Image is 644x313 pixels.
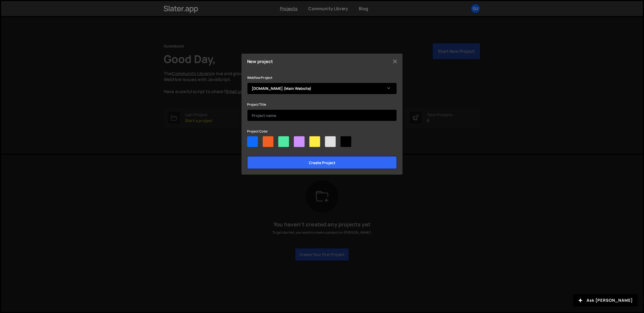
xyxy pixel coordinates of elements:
button: Close [391,57,399,65]
h5: New project [247,59,273,64]
label: Project Title [247,102,266,107]
input: Create project [247,156,397,169]
label: Webflow Project [247,75,272,80]
button: Ask [PERSON_NAME] [573,294,638,307]
label: Project Color [247,129,268,134]
input: Project name [247,109,397,121]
